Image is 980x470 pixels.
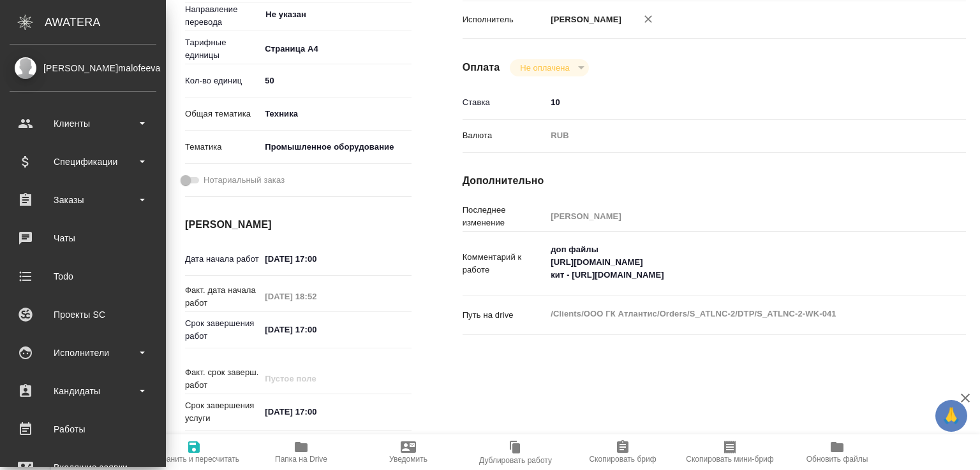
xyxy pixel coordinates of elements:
[185,253,260,266] p: Дата начала работ
[260,402,372,421] input: ✎ Введи что-нибудь
[260,136,411,158] div: Промышленное оборудование
[3,260,163,292] a: Todo
[140,434,248,470] button: Сохранить и пересчитать
[185,366,260,392] p: Факт. срок заверш. работ
[275,455,327,464] span: Папка на Drive
[389,455,427,464] span: Уведомить
[3,299,163,331] a: Проекты SC
[569,434,676,470] button: Скопировать бриф
[10,381,156,401] div: Кандидаты
[260,287,372,306] input: Пустое поле
[260,250,372,268] input: ✎ Введи что-нибудь
[185,399,260,425] p: Срок завершения услуги
[185,108,260,120] p: Общая тематика
[463,251,547,276] p: Комментарий к работе
[260,71,411,90] input: ✎ Введи что-нибудь
[463,173,966,189] h4: Дополнительно
[204,174,285,187] span: Нотариальный заказ
[260,103,411,125] div: Техника
[260,320,372,339] input: ✎ Введи что-нибудь
[355,434,462,470] button: Уведомить
[634,5,662,33] button: Удалить исполнителя
[546,13,621,26] p: [PERSON_NAME]
[463,60,500,75] h4: Оплата
[463,129,547,142] p: Валюта
[463,204,547,229] p: Последнее изменение
[3,222,163,254] a: Чаты
[546,303,924,325] textarea: /Clients/ООО ГК Атлантис/Orders/S_ATLNC-2/DTP/S_ATLNC-2-WK-041
[10,152,156,171] div: Спецификации
[462,434,569,470] button: Дублировать работу
[676,434,783,470] button: Скопировать мини-бриф
[185,75,260,87] p: Кол-во единиц
[10,305,156,324] div: Проекты SC
[405,13,407,16] button: Open
[185,36,260,62] p: Тарифные единицы
[463,96,547,109] p: Ставка
[463,309,547,322] p: Путь на drive
[510,59,588,76] div: Не оплачена
[10,343,156,362] div: Исполнители
[935,400,967,432] button: 🙏
[149,455,239,464] span: Сохранить и пересчитать
[589,455,656,464] span: Скопировать бриф
[479,456,552,465] span: Дублировать работу
[10,229,156,248] div: Чаты
[185,141,260,153] p: Тематика
[185,3,260,29] p: Направление перевода
[940,402,962,429] span: 🙏
[463,13,547,26] p: Исполнитель
[185,217,412,232] h4: [PERSON_NAME]
[185,284,260,310] p: Факт. дата начала работ
[10,267,156,286] div: Todo
[185,317,260,343] p: Срок завершения работ
[248,434,355,470] button: Папка на Drive
[783,434,891,470] button: Обновить файлы
[516,62,573,73] button: Не оплачена
[546,93,924,111] input: ✎ Введи что-нибудь
[10,61,156,75] div: [PERSON_NAME]malofeeva
[45,10,166,35] div: AWATERA
[10,420,156,439] div: Работы
[546,125,924,146] div: RUB
[686,455,773,464] span: Скопировать мини-бриф
[546,239,924,286] textarea: доп файлы [URL][DOMAIN_NAME] кит - [URL][DOMAIN_NAME]
[260,369,372,388] input: Пустое поле
[260,38,411,60] div: Страница А4
[546,207,924,225] input: Пустое поле
[10,190,156,210] div: Заказы
[806,455,868,464] span: Обновить файлы
[10,114,156,133] div: Клиенты
[3,413,163,445] a: Работы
